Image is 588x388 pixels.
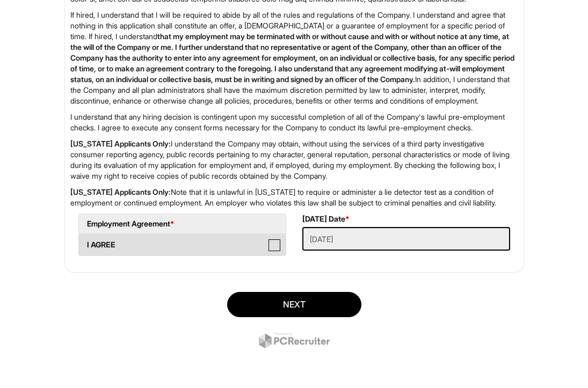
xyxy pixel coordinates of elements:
[302,227,510,251] input: Today's Date
[70,187,518,208] p: Note that it is unlawful in [US_STATE] to require or administer a lie detector test as a conditio...
[70,10,518,106] p: If hired, I understand that I will be required to abide by all of the rules and regulations of th...
[70,112,518,133] p: I understand that any hiring decision is contingent upon my successful completion of all of the C...
[79,234,286,255] label: I AGREE
[70,32,514,84] strong: that my employment may be terminated with or without cause and with or without notice at any time...
[70,139,171,148] strong: [US_STATE] Applicants Only:
[87,219,278,228] h5: Employment Agreement
[70,138,518,181] p: I understand the Company may obtain, without using the services of a third party investigative co...
[302,214,350,224] label: [DATE] Date
[70,187,171,196] strong: [US_STATE] Applicants Only:
[227,292,361,317] button: Next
